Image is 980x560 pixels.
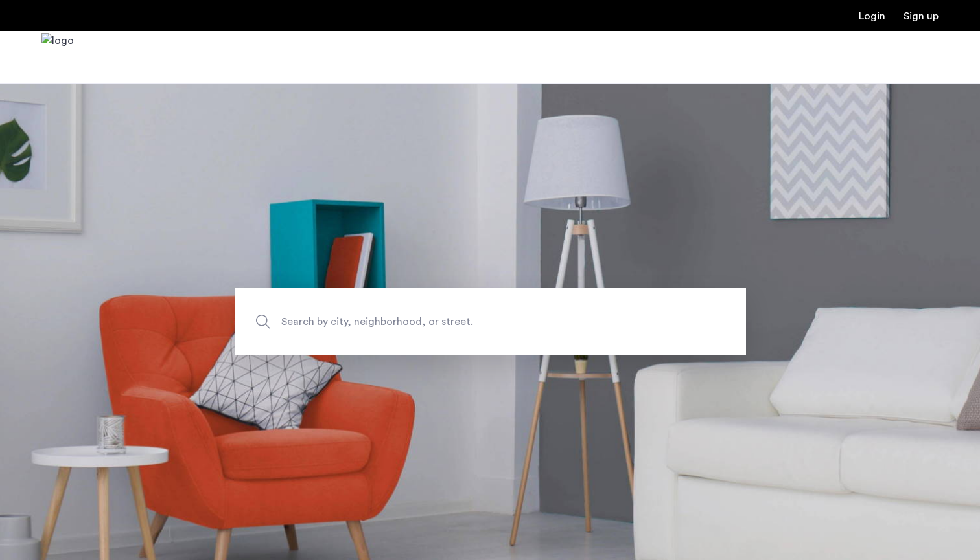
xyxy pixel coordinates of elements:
a: Cazamio Logo [41,33,74,82]
a: Registration [904,11,939,21]
a: Login [859,11,885,21]
img: logo [41,33,74,82]
input: Apartment Search [235,288,746,355]
span: Search by city, neighborhood, or street. [281,313,639,330]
